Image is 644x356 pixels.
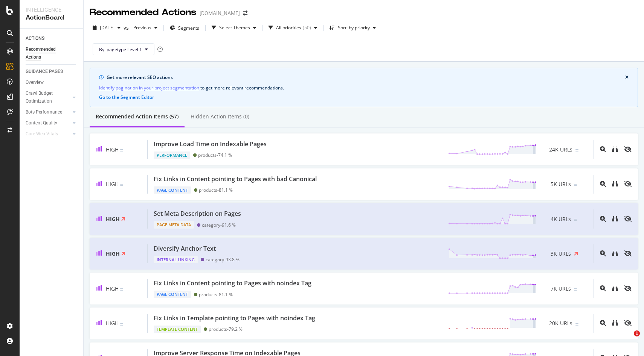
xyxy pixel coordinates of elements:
[154,186,191,194] div: Page Content
[124,24,130,32] span: vs
[612,285,618,292] a: binoculars
[612,146,618,153] a: binoculars
[612,215,618,223] a: binoculars
[26,45,78,61] a: Recommended Actions
[26,6,77,14] div: Intelligence
[624,250,632,256] div: eye-slash
[26,119,57,127] div: Content Quality
[26,130,58,138] div: Core Web Vitals
[167,22,202,34] button: Segments
[338,26,370,30] div: Sort: by priority
[106,250,120,257] span: High
[612,216,618,222] div: binoculars
[634,330,640,336] span: 1
[154,314,315,323] div: Fix Links in Template pointing to Pages with noindex Tag
[106,146,119,153] span: High
[574,219,577,221] img: Equal
[99,84,629,92] div: to get more relevant recommendations .
[120,149,123,151] img: Equal
[26,35,44,42] div: ACTIONS
[26,79,78,86] a: Overview
[574,184,577,186] img: Equal
[178,25,199,31] span: Segments
[99,46,142,53] span: By: pagetype Level 1
[26,119,70,127] a: Content Quality
[549,146,572,153] span: 24K URLs
[219,26,250,30] div: Select Themes
[624,181,632,187] div: eye-slash
[618,330,636,348] iframe: Intercom live chat
[26,89,70,105] a: Crawl Budget Optimization
[206,257,240,262] div: category - 93.8 %
[106,215,120,223] span: High
[106,285,119,292] span: High
[107,74,625,81] div: Get more relevant SEO actions
[154,151,190,159] div: Performance
[106,180,119,188] span: High
[26,68,63,76] div: GUIDANCE PAGES
[243,11,247,16] div: arrow-right-arrow-left
[154,291,191,298] div: Page Content
[612,320,618,326] div: binoculars
[612,180,618,188] a: binoculars
[26,89,65,105] div: Crawl Budget Optimization
[612,250,618,257] a: binoculars
[26,108,70,116] a: Bots Performance
[26,130,70,138] a: Core Web Vitals
[276,26,301,30] div: All priorities
[624,285,632,291] div: eye-slash
[90,68,638,107] div: info banner
[551,250,571,258] span: 3K URLs
[26,14,77,22] div: ActionBoard
[26,45,71,61] div: Recommended Actions
[96,113,179,120] div: Recommended Action Items (57)
[100,24,114,31] span: 2025 Sep. 6th
[209,326,243,332] div: products - 79.2 %
[575,149,578,151] img: Equal
[612,181,618,187] div: binoculars
[623,73,630,82] button: close banner
[303,26,311,30] div: ( 50 )
[93,43,154,55] button: By: pagetype Level 1
[600,216,606,222] div: magnifying-glass-plus
[154,221,194,229] div: Page Meta Data
[549,320,572,327] span: 20K URLs
[612,285,618,291] div: binoculars
[266,22,320,34] button: All priorities(50)
[26,35,78,42] a: ACTIONS
[154,175,317,183] div: Fix Links in Content pointing to Pages with bad Canonical
[90,22,124,34] button: [DATE]
[120,323,123,326] img: Equal
[26,108,62,116] div: Bots Performance
[624,146,632,152] div: eye-slash
[130,22,160,34] button: Previous
[199,187,233,193] div: products - 81.1 %
[200,9,240,17] div: [DOMAIN_NAME]
[120,184,123,186] img: Equal
[26,79,44,86] div: Overview
[154,256,198,264] div: Internal Linking
[99,95,154,100] button: Go to the Segment Editor
[624,320,632,326] div: eye-slash
[120,288,123,291] img: Equal
[154,279,311,288] div: Fix Links in Content pointing to Pages with noindex Tag
[154,244,216,253] div: Diversify Anchor Text
[551,215,571,223] span: 4K URLs
[612,320,618,327] a: binoculars
[106,320,119,327] span: High
[327,22,379,34] button: Sort: by priority
[209,22,259,34] button: Select Themes
[154,209,241,218] div: Set Meta Description on Pages
[130,24,151,31] span: Previous
[154,326,201,333] div: Template Content
[612,250,618,256] div: binoculars
[191,113,249,120] div: Hidden Action Items (0)
[574,288,577,291] img: Equal
[612,146,618,152] div: binoculars
[600,181,606,187] div: magnifying-glass-plus
[575,323,578,326] img: Equal
[600,146,606,152] div: magnifying-glass-plus
[90,6,197,19] div: Recommended Actions
[600,285,606,291] div: magnifying-glass-plus
[154,140,267,148] div: Improve Load Time on Indexable Pages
